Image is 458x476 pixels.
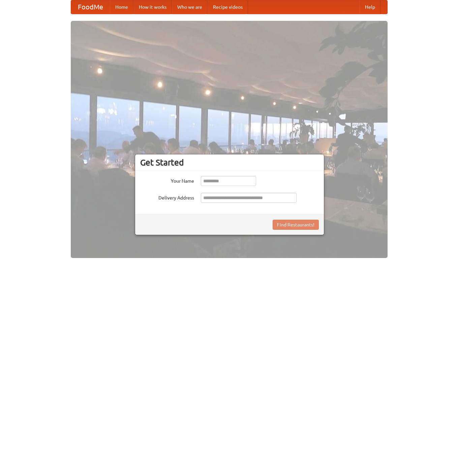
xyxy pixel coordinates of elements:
[140,157,319,168] h3: Get Started
[208,0,248,14] a: Recipe videos
[172,0,208,14] a: Who we are
[133,0,172,14] a: How it works
[140,193,194,201] label: Delivery Address
[71,0,110,14] a: FoodMe
[140,176,194,184] label: Your Name
[360,0,380,14] a: Help
[273,220,319,230] button: Find Restaurants!
[110,0,133,14] a: Home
